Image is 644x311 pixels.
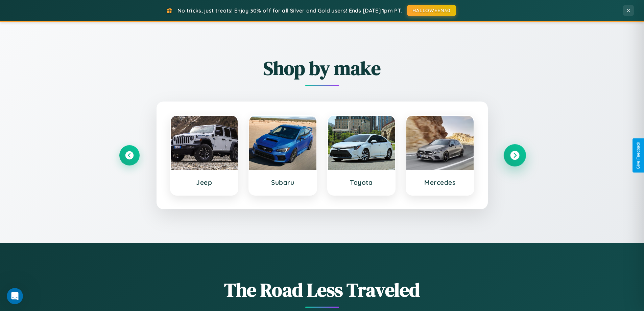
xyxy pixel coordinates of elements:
[636,142,641,169] div: Give Feedback
[119,277,525,303] h1: The Road Less Traveled
[177,7,402,14] span: No tricks, just treats! Enjoy 30% off for all Silver and Gold users! Ends [DATE] 1pm PT.
[177,178,231,186] h3: Jeep
[256,178,310,186] h3: Subaru
[119,55,525,81] h2: Shop by make
[7,288,23,304] iframe: Intercom live chat
[413,178,467,186] h3: Mercedes
[407,5,456,16] button: HALLOWEEN30
[335,178,388,186] h3: Toyota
